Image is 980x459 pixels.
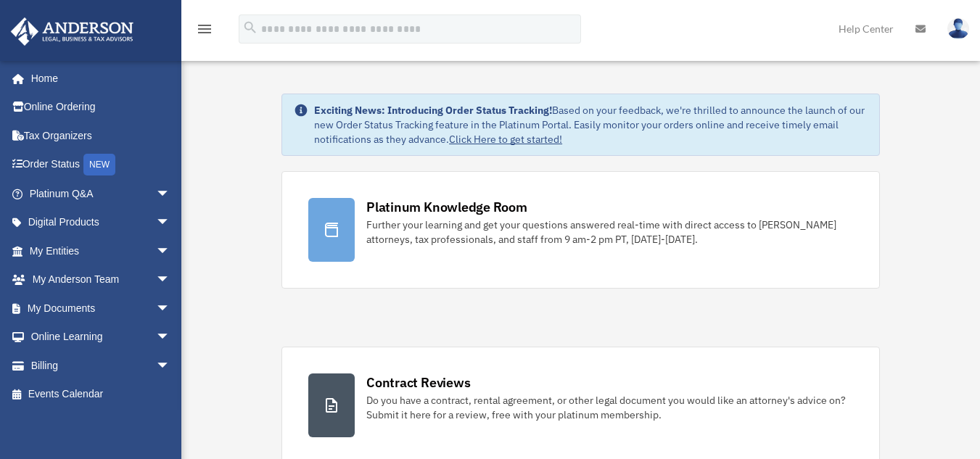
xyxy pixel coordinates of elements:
[196,25,213,38] a: menu
[10,351,192,380] a: Billingarrow_drop_down
[366,218,853,247] div: Further your learning and get your questions answered real-time with direct access to [PERSON_NAM...
[314,103,868,146] div: Based on your feedback, we're thrilled to announce the launch of our new Order Status Tracking fe...
[156,208,185,238] span: arrow_drop_down
[156,179,185,209] span: arrow_drop_down
[366,198,527,216] div: Platinum Knowledge Room
[7,17,138,46] img: Anderson Advisors Platinum Portal
[156,294,185,323] span: arrow_drop_down
[10,236,192,265] a: My Entitiesarrow_drop_down
[314,104,552,117] strong: Exciting News: Introducing Order Status Tracking!
[10,208,192,237] a: Digital Productsarrow_drop_down
[196,20,213,38] i: menu
[449,133,562,146] a: Click Here to get started!
[281,171,880,289] a: Platinum Knowledge Room Further your learning and get your questions answered real-time with dire...
[10,294,192,323] a: My Documentsarrow_drop_down
[10,121,192,150] a: Tax Organizers
[156,351,185,381] span: arrow_drop_down
[83,154,115,175] div: NEW
[10,64,185,93] a: Home
[10,265,192,294] a: My Anderson Teamarrow_drop_down
[10,93,192,122] a: Online Ordering
[947,18,969,39] img: User Pic
[10,323,192,352] a: Online Learningarrow_drop_down
[156,236,185,266] span: arrow_drop_down
[10,179,192,208] a: Platinum Q&Aarrow_drop_down
[156,265,185,295] span: arrow_drop_down
[242,20,258,36] i: search
[10,150,192,180] a: Order StatusNEW
[366,393,853,422] div: Do you have a contract, rental agreement, or other legal document you would like an attorney's ad...
[156,323,185,352] span: arrow_drop_down
[10,380,192,409] a: Events Calendar
[366,373,470,392] div: Contract Reviews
